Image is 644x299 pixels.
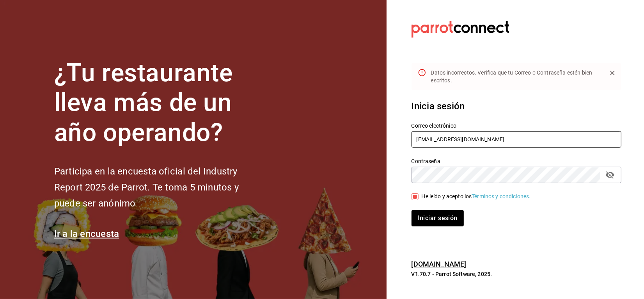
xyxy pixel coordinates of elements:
[54,58,265,148] h1: ¿Tu restaurante lleva más de un año operando?
[54,228,119,239] a: Ir a la encuesta
[431,66,600,87] div: Datos incorrectos. Verifica que tu Correo o Contraseña estén bien escritos.
[412,99,621,113] h3: Inicia sesión
[607,67,618,79] button: Close
[472,193,530,199] a: Términos y condiciones.
[412,270,621,278] p: V1.70.7 - Parrot Software, 2025.
[412,260,467,268] a: [DOMAIN_NAME]
[412,131,621,148] input: Ingresa tu correo electrónico
[603,168,617,182] button: passwordField
[412,210,464,226] button: Iniciar sesión
[54,164,265,211] h2: Participa en la encuesta oficial del Industry Report 2025 de Parrot. Te toma 5 minutos y puede se...
[412,158,621,164] label: Contraseña
[422,192,531,201] div: He leído y acepto los
[412,123,621,128] label: Correo electrónico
